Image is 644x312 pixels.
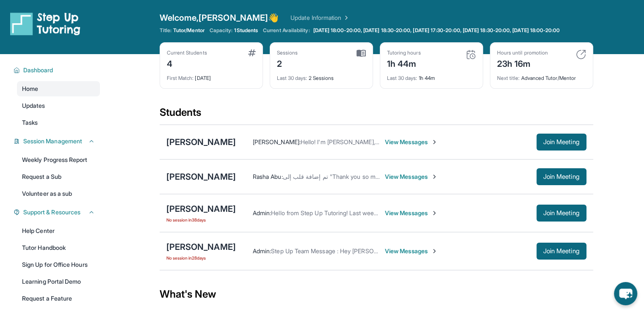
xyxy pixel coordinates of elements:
[543,140,580,145] span: Join Meeting
[431,210,438,216] img: Chevron-Right
[576,49,586,60] img: card
[253,209,271,216] span: Admin :
[387,49,421,56] div: Tutoring hours
[23,66,53,74] span: Dashboard
[536,243,586,260] button: Join Meeting
[313,27,560,34] span: [DATE] 18:00-20:00, [DATE] 18:30-20:00, [DATE] 17:30-20:00, [DATE] 18:30-20:00, [DATE] 18:00-20:00
[253,247,271,255] span: Admin :
[277,70,366,82] div: 2 Sessions
[312,27,562,34] a: [DATE] 18:00-20:00, [DATE] 18:30-20:00, [DATE] 17:30-20:00, [DATE] 18:30-20:00, [DATE] 18:00-20:00
[277,75,307,81] span: Last 30 days :
[466,49,476,60] img: card
[17,291,100,306] a: Request a Feature
[536,168,586,185] button: Join Meeting
[387,56,421,70] div: 1h 44m
[167,49,207,56] div: Current Students
[253,173,283,180] span: Rasha Abu :
[543,249,580,254] span: Join Meeting
[385,138,438,146] span: View Messages
[536,205,586,222] button: Join Meeting
[22,118,38,127] span: Tasks
[17,115,100,130] a: Tasks
[166,136,236,148] div: [PERSON_NAME]
[22,101,45,110] span: Updates
[17,98,100,113] a: Updates
[497,75,520,81] span: Next title :
[17,223,100,238] a: Help Center
[173,27,205,34] span: Tutor/Mentor
[387,70,476,82] div: 1h 44m
[20,137,95,145] button: Session Management
[167,75,194,81] span: First Match :
[543,174,580,179] span: Join Meeting
[166,216,236,223] span: No session in 38 days
[160,27,171,34] span: Title:
[234,27,258,34] span: 1 Students
[497,49,548,56] div: Hours until promotion
[17,257,100,272] a: Sign Up for Office Hours
[210,27,233,34] span: Capacity:
[536,134,586,151] button: Join Meeting
[22,85,38,93] span: Home
[20,208,95,216] button: Support & Resources
[253,138,301,145] span: [PERSON_NAME] :
[166,241,236,253] div: [PERSON_NAME]
[341,14,350,22] img: Chevron Right
[290,14,350,22] a: Update Information
[160,12,279,24] span: Welcome, [PERSON_NAME] 👋
[277,56,298,70] div: 2
[431,248,438,255] img: Chevron-Right
[385,172,438,181] span: View Messages
[23,137,82,145] span: Session Management
[20,66,95,74] button: Dashboard
[263,27,310,34] span: Current Availability:
[497,70,586,82] div: Advanced Tutor/Mentor
[17,186,100,201] a: Volunteer as a sub
[160,106,593,124] div: Students
[23,208,80,216] span: Support & Resources
[17,81,100,96] a: Home
[17,240,100,255] a: Tutor Handbook
[166,203,236,215] div: [PERSON_NAME]
[17,274,100,289] a: Learning Portal Demo
[17,169,100,184] a: Request a Sub
[357,49,366,57] img: card
[614,282,637,305] button: chat-button
[167,70,256,82] div: [DATE]
[497,56,548,70] div: 23h 16m
[431,139,438,145] img: Chevron-Right
[10,12,80,36] img: logo
[248,49,256,56] img: card
[277,49,298,56] div: Sessions
[385,209,438,217] span: View Messages
[283,173,585,180] span: تم إضافة قلب إلى "Thank you so much for your input, I will keep all that in mind. I will see you ...
[431,173,438,180] img: Chevron-Right
[17,152,100,167] a: Weekly Progress Report
[385,247,438,255] span: View Messages
[543,211,580,216] span: Join Meeting
[387,75,417,81] span: Last 30 days :
[166,171,236,183] div: [PERSON_NAME]
[167,56,207,70] div: 4
[166,255,236,261] span: No session in 28 days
